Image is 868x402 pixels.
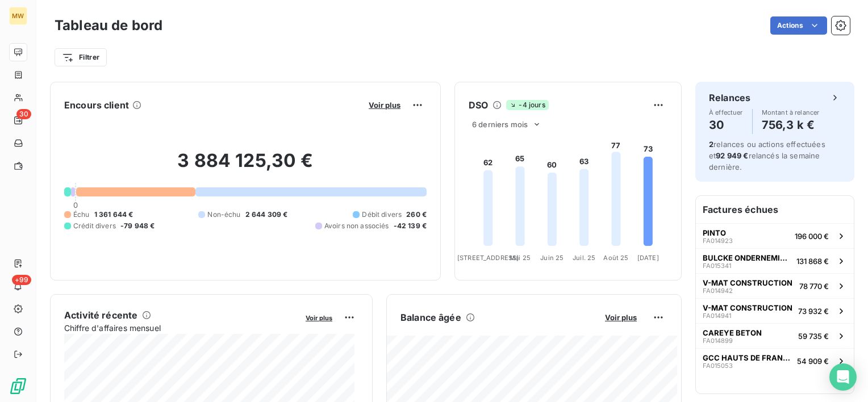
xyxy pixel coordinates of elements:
[365,100,404,110] button: Voir plus
[9,377,27,395] img: Logo LeanPay
[302,312,336,323] button: Voir plus
[795,232,829,241] span: 196 000 €
[324,221,389,231] span: Avoirs non associés
[64,98,129,112] h6: Encours client
[94,210,133,220] span: 1 361 644 €
[245,210,288,220] span: 2 644 309 €
[703,228,726,237] span: PINTO
[703,287,733,294] span: FA014942
[394,221,427,231] span: -42 139 €
[369,101,400,110] span: Voir plus
[64,149,427,183] h2: 3 884 125,30 €
[770,16,827,35] button: Actions
[603,254,628,262] tspan: Août 25
[73,221,116,231] span: Crédit divers
[703,328,762,337] span: CAREYE BETON
[762,116,820,134] h4: 756,3 k €
[510,254,531,262] tspan: Mai 25
[540,254,564,262] tspan: Juin 25
[703,237,733,244] span: FA014923
[703,303,792,312] span: V-MAT CONSTRUCTION
[64,308,137,322] h6: Activité récente
[799,282,829,291] span: 78 770 €
[9,7,27,25] div: MW
[716,151,748,160] span: 92 949 €
[73,210,90,220] span: Échu
[457,254,519,262] tspan: [STREET_ADDRESS]
[703,312,731,319] span: FA014941
[796,257,829,266] span: 131 868 €
[696,323,854,348] button: CAREYE BETONFA01489959 735 €
[703,337,733,344] span: FA014899
[207,210,240,220] span: Non-échu
[55,15,162,36] h3: Tableau de bord
[798,332,829,341] span: 59 735 €
[703,262,731,269] span: FA015341
[573,254,595,262] tspan: Juil. 25
[362,210,402,220] span: Débit divers
[709,109,743,116] span: À effectuer
[762,109,820,116] span: Montant à relancer
[506,100,548,110] span: -4 jours
[709,116,743,134] h4: 30
[703,362,733,369] span: FA015053
[602,312,640,323] button: Voir plus
[472,120,528,129] span: 6 derniers mois
[703,353,792,362] span: GCC HAUTS DE FRANCE
[709,140,825,171] span: relances ou actions effectuées et relancés la semaine dernière.
[605,313,637,322] span: Voir plus
[12,275,31,285] span: +99
[400,311,461,324] h6: Balance âgée
[64,322,298,334] span: Chiffre d'affaires mensuel
[703,253,792,262] span: BULCKE ONDERNEMINGEN
[696,223,854,248] button: PINTOFA014923196 000 €
[703,278,792,287] span: V-MAT CONSTRUCTION
[798,307,829,316] span: 73 932 €
[709,91,750,104] h6: Relances
[696,348,854,373] button: GCC HAUTS DE FRANCEFA01505354 909 €
[696,248,854,273] button: BULCKE ONDERNEMINGENFA015341131 868 €
[797,357,829,366] span: 54 909 €
[73,200,78,210] span: 0
[829,363,857,391] div: Open Intercom Messenger
[306,314,332,322] span: Voir plus
[55,48,107,66] button: Filtrer
[637,254,659,262] tspan: [DATE]
[696,196,854,223] h6: Factures échues
[709,140,713,149] span: 2
[16,109,31,119] span: 30
[696,273,854,298] button: V-MAT CONSTRUCTIONFA01494278 770 €
[469,98,488,112] h6: DSO
[696,298,854,323] button: V-MAT CONSTRUCTIONFA01494173 932 €
[120,221,155,231] span: -79 948 €
[406,210,427,220] span: 260 €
